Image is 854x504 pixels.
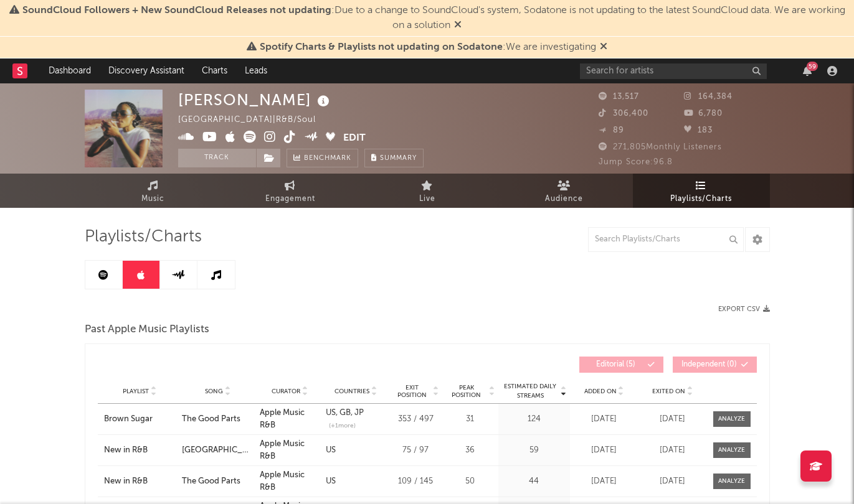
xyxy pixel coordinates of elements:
a: The Good Parts [182,475,254,488]
span: Song [205,388,223,395]
a: Discovery Assistant [100,58,193,83]
div: [DATE] [573,475,635,488]
span: 271,805 Monthly Listeners [599,143,722,151]
input: Search Playlists/Charts [588,227,744,252]
span: 183 [684,126,713,134]
span: 13,517 [599,93,639,101]
span: Engagement [265,192,315,207]
a: Audience [496,174,633,208]
a: [GEOGRAPHIC_DATA] [182,444,254,457]
span: Countries [334,388,369,395]
span: Summary [380,155,417,162]
span: Live [419,192,435,207]
div: [DATE] [642,475,704,488]
a: Leads [236,58,276,83]
span: Peak Position [445,384,488,399]
div: 36 [445,444,495,457]
span: SoundCloud Followers + New SoundCloud Releases not updating [22,6,331,16]
a: GB [336,409,351,417]
div: 124 [501,413,567,426]
div: [GEOGRAPHIC_DATA] | R&B/Soul [178,113,330,128]
button: 59 [803,66,812,76]
span: Spotify Charts & Playlists not updating on Sodatone [260,42,503,52]
span: Estimated Daily Streams [501,382,559,401]
a: Charts [193,58,236,83]
button: Export CSV [718,306,770,313]
span: Playlists/Charts [670,192,732,207]
a: Music [85,174,222,208]
a: Benchmark [287,149,358,167]
div: 75 / 97 [392,444,439,457]
a: US [326,446,336,454]
button: Track [178,149,256,167]
a: JP [351,409,364,417]
span: 164,384 [684,93,733,101]
span: (+ 1 more) [329,421,356,431]
span: : Due to a change to SoundCloud's system, Sodatone is not updating to the latest SoundCloud data.... [22,6,845,30]
button: Editorial(5) [579,357,663,373]
span: Independent ( 0 ) [681,361,738,368]
button: Independent(0) [673,357,757,373]
span: Added On [584,388,617,395]
span: 306,400 [599,110,648,118]
span: 6,780 [684,110,723,118]
div: 44 [501,475,567,488]
div: 31 [445,413,495,426]
div: 109 / 145 [392,475,439,488]
div: 50 [445,475,495,488]
div: [DATE] [573,444,635,457]
span: Benchmark [304,151,351,166]
a: Engagement [222,174,359,208]
a: Apple Music R&B [260,409,305,429]
div: [DATE] [642,444,704,457]
a: Dashboard [40,58,100,83]
div: 59 [501,444,567,457]
span: Music [141,192,164,207]
a: New in R&B [104,475,176,488]
button: Edit [343,131,366,146]
span: 89 [599,126,624,134]
div: [PERSON_NAME] [178,90,333,110]
span: Editorial ( 5 ) [587,361,645,368]
a: The Good Parts [182,413,254,426]
a: New in R&B [104,444,176,457]
input: Search for artists [580,63,767,79]
div: 59 [807,62,818,71]
a: Apple Music R&B [260,440,305,460]
span: Audience [545,192,583,207]
a: US [326,409,336,417]
span: Exited On [652,388,685,395]
a: US [326,477,336,485]
span: Dismiss [600,42,607,52]
span: Jump Score: 96.8 [599,158,673,166]
span: Past Apple Music Playlists [85,322,209,337]
div: [DATE] [573,413,635,426]
span: Exit Position [392,384,432,399]
a: Live [359,174,496,208]
div: [DATE] [642,413,704,426]
span: Curator [272,388,300,395]
a: Playlists/Charts [633,174,770,208]
div: 353 / 497 [392,413,439,426]
button: Summary [364,149,424,167]
span: Playlists/Charts [85,230,202,245]
a: Apple Music R&B [260,471,305,492]
span: : We are investigating [260,42,596,52]
a: Brown Sugar [104,413,176,426]
span: Playlist [123,388,149,395]
span: Dismiss [454,21,462,30]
